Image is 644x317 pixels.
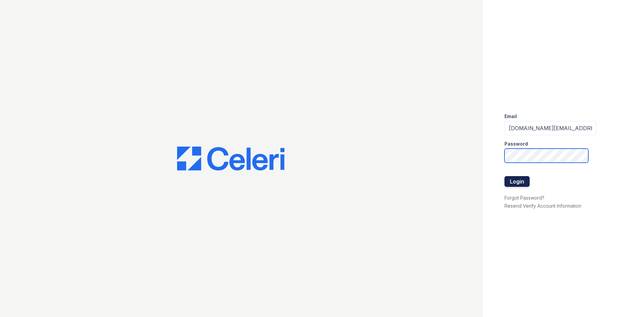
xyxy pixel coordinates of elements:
[504,195,544,201] a: Forgot Password?
[504,176,530,187] button: Login
[177,147,284,171] img: CE_Logo_Blue-a8612792a0a2168367f1c8372b55b34899dd931a85d93a1a3d3e32e68fde9ad4.png
[504,141,528,147] label: Password
[504,113,517,120] label: Email
[504,203,581,209] a: Resend Verify Account Information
